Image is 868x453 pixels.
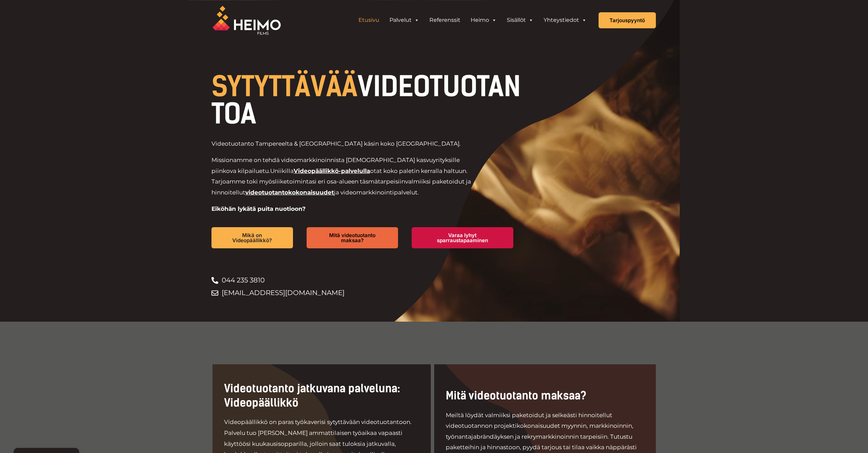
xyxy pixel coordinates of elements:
a: Heimo [466,13,502,27]
a: Tarjouspyyntö [599,12,656,28]
a: Videopäällikkö-palvelulla [294,167,370,174]
img: Heimo Filmsin logo [212,6,281,35]
p: Missionamme on tehdä videomarkkinoinnista [DEMOGRAPHIC_DATA] kasvuyrityksille piinkova kilpailuetu. [211,155,481,198]
a: Mitä videotuotanto maksaa? [307,227,398,248]
span: SYTYTTÄVÄÄ [211,70,357,103]
a: 044 235 3810 [211,274,527,287]
h2: Videotuotanto jatkuvana palveluna: Videopäällikkö [224,382,419,410]
aside: Header Widget 1 [350,13,595,27]
h2: Mitä videotuotanto maksaa? [446,389,644,403]
a: Varaa lyhyt sparraustapaaminen [412,227,513,248]
span: Uniikilla [270,167,294,174]
a: Yhteystiedot [539,13,592,27]
span: Mitä videotuotanto maksaa? [318,233,387,243]
span: valmiiksi paketoidut ja hinnoitellut [211,178,471,196]
a: Etusivu [353,13,384,27]
span: Varaa lyhyt sparraustapaaminen [423,233,502,243]
a: [EMAIL_ADDRESS][DOMAIN_NAME] [211,287,527,299]
span: liiketoimintasi eri osa-alueen täsmätarpeisiin [275,178,405,185]
span: [EMAIL_ADDRESS][DOMAIN_NAME] [220,287,344,299]
a: Palvelut [384,13,424,27]
h1: VIDEOTUOTANTOA [211,73,527,128]
a: Mikä on Videopäällikkö? [211,227,293,248]
p: Videotuotanto Tampereelta & [GEOGRAPHIC_DATA] käsin koko [GEOGRAPHIC_DATA]. [211,138,481,149]
span: 044 235 3810 [220,274,265,287]
span: Mikä on Videopäällikkö? [222,233,282,243]
strong: Eiköhän lykätä puita nuotioon? [211,205,306,212]
span: ja videomarkkinointipalvelut. [334,189,419,196]
a: Sisällöt [502,13,539,27]
a: Referenssit [424,13,466,27]
a: videotuotantokokonaisuudet [245,189,334,196]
